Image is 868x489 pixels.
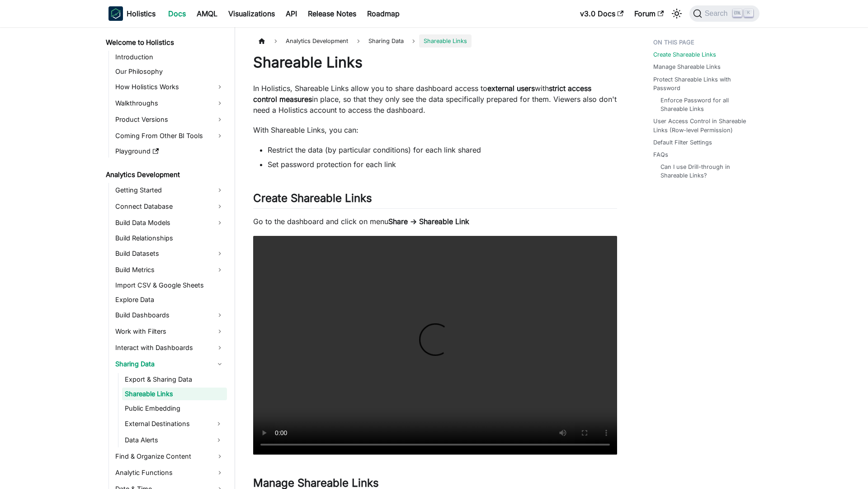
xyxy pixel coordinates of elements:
a: Visualizations [223,6,280,21]
img: Holistics [108,6,123,21]
a: Introduction [113,51,227,63]
a: Roadmap [362,6,405,21]
a: Build Metrics [113,263,227,277]
a: User Access Control in Shareable Links (Row-level Permission) [653,117,754,134]
a: Home page [253,34,270,48]
a: Public Embedding [122,402,227,415]
a: Find & Organize Content [113,449,227,464]
h2: Create Shareable Links [253,192,617,209]
a: Create Shareable Links [653,50,716,59]
a: Export & Sharing Data [122,373,227,386]
strong: external users [487,84,535,93]
a: Connect Database [113,199,227,214]
a: Interact with Dashboards [113,340,227,355]
span: Shareable Links [419,34,472,48]
span: Sharing Data [364,34,408,48]
a: Protect Shareable Links with Password [653,75,754,92]
a: API [280,6,302,21]
nav: Breadcrumbs [253,34,617,48]
a: Can I use Drill-through in Shareable Links? [660,163,750,180]
a: Sharing Data [113,357,227,371]
a: Build Relationships [113,232,227,244]
a: Getting Started [113,183,227,197]
a: Playground [113,145,227,158]
button: Expand sidebar category 'External Destinations' [211,417,227,431]
a: External Destinations [122,417,211,431]
li: Restrict the data (by particular conditions) for each link shared [268,144,617,155]
a: Build Datasets [113,246,227,261]
a: Release Notes [302,6,362,21]
button: Search (Ctrl+K) [689,5,759,22]
a: Docs [163,6,191,21]
a: Default Filter Settings [653,138,712,147]
a: Data Alerts [122,433,211,447]
a: AMQL [191,6,223,21]
a: Build Dashboards [113,308,227,322]
span: Analytics Development [281,34,353,48]
h1: Shareable Links [253,53,617,72]
nav: Docs sidebar [99,27,235,489]
a: Work with Filters [113,324,227,339]
a: HolisticsHolistics [108,6,156,21]
button: Expand sidebar category 'Data Alerts' [211,433,227,447]
a: Manage Shareable Links [653,62,721,71]
a: Explore Data [113,293,227,306]
b: Holistics [127,8,156,19]
a: Our Philosophy [113,65,227,78]
a: Product Versions [113,112,227,127]
a: Coming From Other BI Tools [113,129,227,143]
p: With Shareable Links, you can: [253,125,617,135]
a: Build Data Models [113,216,227,230]
a: Shareable Links [122,388,227,400]
a: v3.0 Docs [575,6,629,21]
p: Go to the dashboard and click on menu [253,216,617,227]
a: How Holistics Works [113,80,227,94]
strong: Share → Shareable Link [388,217,469,226]
a: Import CSV & Google Sheets [113,279,227,292]
a: FAQs [653,150,668,159]
a: Analytics Development [103,168,227,181]
kbd: K [744,9,753,17]
a: Analytic Functions [113,465,227,480]
a: Welcome to Holistics [103,36,227,49]
p: In Holistics, Shareable Links allow you to share dashboard access to with in place, so that they ... [253,83,617,115]
a: Walkthroughs [113,96,227,110]
a: Forum [629,6,669,21]
li: Set password protection for each link [268,159,617,170]
span: Search [702,10,733,18]
video: Your browser does not support embedding video, but you can . [253,236,617,455]
a: Enforce Password for all Shareable Links [660,96,750,113]
button: Switch between dark and light mode (currently light mode) [670,6,684,21]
